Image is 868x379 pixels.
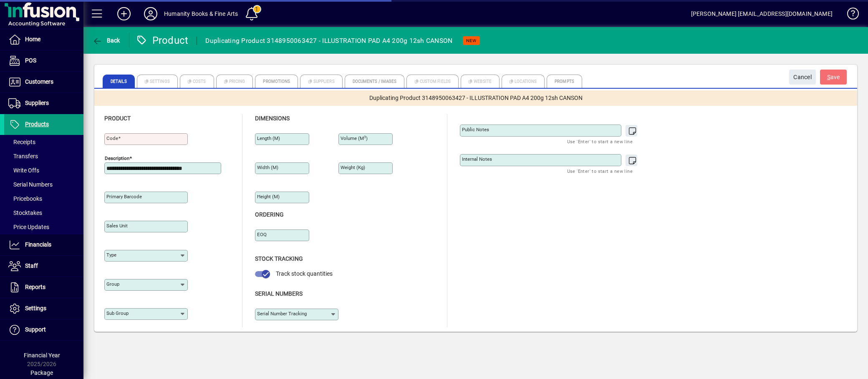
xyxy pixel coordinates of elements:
div: Humanity Books & Fine Arts [164,7,238,20]
button: Cancel [789,70,816,85]
mat-label: Public Notes [462,127,489,132]
a: Suppliers [4,93,83,114]
span: Suppliers [25,100,49,106]
span: Dimensions [255,115,290,122]
span: Products [25,121,49,127]
app-page-header-button: Back [83,33,129,48]
span: Duplicating Product 3148950063427 - ILLUSTRATION PAD A4 200g 12sh CANSON [369,94,583,102]
mat-label: Type [106,252,116,258]
span: Product [104,115,131,122]
div: Duplicating Product 3148950063427 - ILLUSTRATION PAD A4 200g 12sh CANSON [205,34,452,47]
a: Customers [4,72,83,92]
mat-label: Sub group [106,310,129,316]
a: Reports [4,277,83,298]
mat-label: Internal Notes [462,156,492,162]
a: Pricebooks [4,192,83,206]
mat-label: Weight (Kg) [341,165,365,170]
span: Package [30,369,53,376]
span: Support [25,326,46,333]
span: Price Updates [8,224,49,230]
div: Product [136,34,189,47]
mat-label: Primary barcode [106,194,142,199]
span: Stocktakes [8,209,42,216]
span: Track stock quantities [276,270,333,277]
span: Reports [25,284,45,290]
span: Staff [25,262,38,269]
span: Home [25,36,40,42]
span: ave [827,70,840,84]
span: Settings [25,305,46,312]
a: Write Offs [4,163,83,177]
span: Customers [25,78,53,85]
mat-label: Length (m) [257,135,280,141]
a: Knowledge Base [841,2,858,29]
span: Back [92,37,120,44]
mat-label: Width (m) [257,165,278,170]
span: Serial Numbers [255,290,303,297]
mat-label: EOQ [257,232,267,237]
button: Save [820,70,847,85]
span: Write Offs [8,167,39,174]
a: Home [4,29,83,50]
button: Profile [137,6,164,21]
span: POS [25,57,36,64]
mat-label: Height (m) [257,194,280,199]
a: Settings [4,298,83,319]
sup: 3 [364,135,366,139]
button: Add [111,6,137,21]
mat-label: Group [106,281,119,287]
a: Support [4,319,83,340]
mat-label: Volume (m ) [341,135,368,141]
span: Pricebooks [8,195,42,202]
span: NEW [466,38,477,43]
mat-label: Description [105,155,129,161]
a: Transfers [4,149,83,163]
button: Back [90,33,122,48]
a: Serial Numbers [4,177,83,192]
span: Serial Numbers [8,181,53,188]
span: Financial Year [24,352,60,359]
span: Receipts [8,139,35,145]
a: Price Updates [4,220,83,234]
a: Staff [4,256,83,277]
span: Ordering [255,211,284,218]
a: Receipts [4,135,83,149]
a: Financials [4,234,83,255]
a: Stocktakes [4,206,83,220]
mat-hint: Use 'Enter' to start a new line [567,166,633,176]
mat-label: Serial Number tracking [257,311,307,317]
span: Stock Tracking [255,255,303,262]
mat-hint: Use 'Enter' to start a new line [567,137,633,146]
span: S [827,74,830,80]
span: Transfers [8,153,38,160]
span: Cancel [793,70,812,84]
mat-label: Code [106,135,118,141]
span: Financials [25,241,51,248]
mat-label: Sales unit [106,223,128,229]
div: [PERSON_NAME] [EMAIL_ADDRESS][DOMAIN_NAME] [691,7,833,20]
a: POS [4,50,83,71]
